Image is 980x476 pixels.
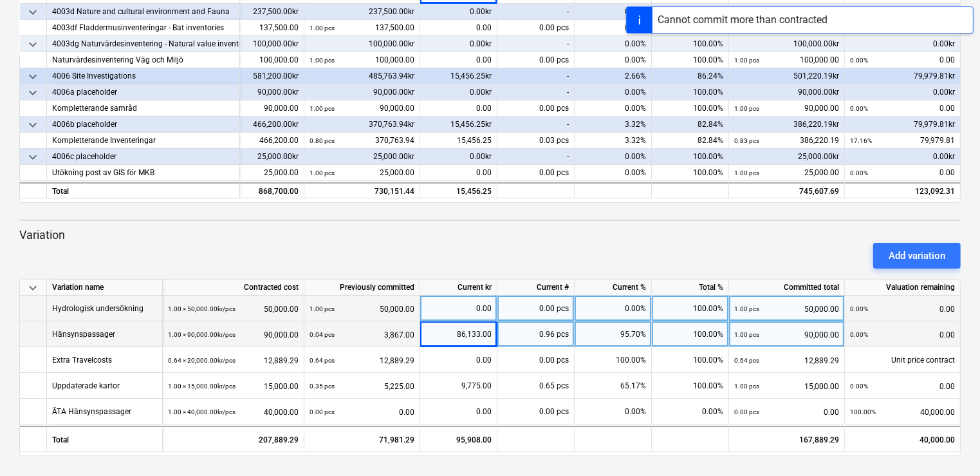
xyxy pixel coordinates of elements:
div: 82.84% [652,133,729,149]
div: 15,000.00 [168,373,299,399]
div: 100.00% [652,373,729,399]
div: 485,763.94kr [304,68,420,84]
small: 1.00 pcs [310,57,335,64]
div: Total [47,182,240,198]
div: 100.00% [652,347,729,373]
div: 25,000.00kr [304,149,420,165]
small: 0.00% [850,331,868,338]
div: 25,000.00 [734,165,839,181]
div: Valuation remaining [845,280,961,296]
div: 100.00% [652,165,729,181]
div: Extra Travelcosts [52,347,112,372]
small: 1.00 pcs [734,331,759,338]
div: 100.00% [652,149,729,165]
div: 0.00% [652,399,729,424]
div: Add variation [889,247,945,264]
div: 0.00 pcs [497,20,575,36]
div: - [497,149,575,165]
div: 123,092.31 [850,184,955,200]
div: 50,000.00 [168,296,299,322]
p: Variation [19,227,961,243]
small: 0.83 pcs [734,137,759,144]
div: 4003dg Naturvärdesinventering - Natural value inventory [52,36,234,52]
div: 90,000.00 [168,321,299,348]
div: 0.03 pcs [497,133,575,149]
div: 3.32% [575,117,652,133]
div: 79,979.81kr [845,117,961,133]
div: 71,981.29 [304,426,420,452]
div: 0.00 [420,165,497,181]
div: 0.00 [420,52,497,68]
div: Kompletterande Inventeringar [52,133,234,149]
div: 137,500.00 [310,20,414,36]
div: - [497,117,575,133]
small: 0.00% [850,169,868,176]
div: 0.00kr [845,149,961,165]
div: Total [47,426,163,452]
div: 79,979.81kr [845,68,961,84]
div: 0.00% [575,36,652,52]
div: 100.00% [652,52,729,68]
div: 4006 Site Investigations [52,68,234,84]
small: 0.00% [850,57,868,64]
div: - [497,4,575,20]
div: 0.00kr [845,36,961,52]
div: 90,000.00kr [304,84,420,100]
div: 4006b placeholder [52,117,234,133]
div: 0.00 [850,296,955,322]
div: 0.00 [425,347,492,373]
div: 9,775.00 [425,373,492,399]
div: 0.00 [850,373,955,399]
div: 100,000.00kr [729,36,845,52]
small: 0.80 pcs [310,137,335,144]
div: 0.00kr [420,4,497,20]
div: 167,889.29 [729,426,845,452]
div: 0.00% [575,84,652,100]
div: 40,000.00 [850,399,955,425]
div: 0.00 [850,321,955,348]
small: 1.00 pcs [734,57,759,64]
div: Unit price contract [845,347,961,373]
div: 25,000.00 [310,165,414,181]
div: 0.00 [850,52,955,68]
span: keyboard_arrow_down [25,85,41,100]
div: 0.00 [850,165,955,181]
div: 12,889.29 [310,347,414,374]
div: 15,000.00 [734,373,839,399]
div: 79,979.81 [850,133,955,149]
small: 1.00 pcs [734,383,759,390]
div: Committed total [729,280,845,296]
div: Contracted cost [163,280,304,296]
div: 0.00 pcs [497,296,575,321]
span: keyboard_arrow_down [25,37,41,52]
small: 100.00% [850,408,876,415]
small: 1.00 × 15,000.00kr / pcs [168,383,236,390]
div: 95.70% [575,321,652,347]
div: 0.00 pcs [497,399,575,424]
div: Variation name [47,280,163,296]
span: keyboard_arrow_down [25,69,41,84]
small: 1.00 pcs [310,305,335,312]
div: 100.00% [652,100,729,117]
small: 0.00% [850,105,868,112]
div: ÄTA Hänsynspassager [52,399,131,424]
div: 3.32% [575,133,652,149]
div: 100,000.00 [310,52,414,68]
div: - [497,84,575,100]
div: 100,000.00 [734,52,839,68]
span: keyboard_arrow_down [25,280,41,296]
div: 0.00 pcs [497,165,575,181]
div: 0.00 pcs [497,52,575,68]
div: 730,151.44 [310,184,414,200]
small: 1.00 pcs [734,105,759,112]
div: 2.66% [575,68,652,84]
div: 90,000.00 [734,321,839,348]
div: 0.00 [420,100,497,117]
div: 0.00 [734,399,839,425]
div: 25,000.00kr [729,149,845,165]
div: 0.00 [425,296,492,321]
div: 237,500.00kr [304,4,420,20]
div: 0.00% [575,100,652,117]
small: 1.00 pcs [310,169,335,176]
small: 1.00 pcs [734,169,759,176]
